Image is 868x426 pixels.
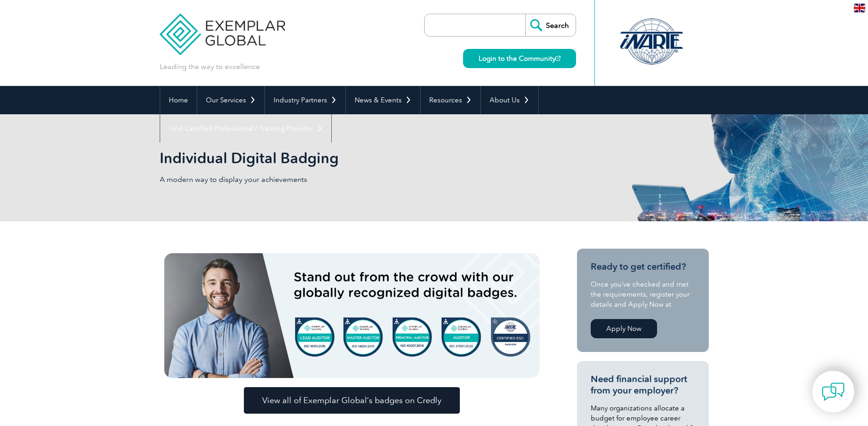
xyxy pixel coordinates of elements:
a: Home [160,86,197,114]
a: Resources [421,86,480,114]
a: Our Services [197,86,264,114]
h2: Individual Digital Badging [160,151,544,165]
h3: Ready to get certified? [591,261,695,272]
img: contact-chat.png [822,380,845,403]
h3: Need financial support from your employer? [591,373,695,396]
a: Apply Now [591,319,657,338]
input: Search [525,14,576,36]
p: A modern way to display your achievements [160,175,434,185]
span: View all of Exemplar Global’s badges on Credly [262,396,442,405]
p: Leading the way to excellence [160,62,260,72]
a: Login to the Community [463,49,576,68]
a: News & Events [346,86,420,114]
a: View all of Exemplar Global’s badges on Credly [244,387,460,414]
a: Industry Partners [265,86,345,114]
img: open_square.png [555,56,561,61]
img: badges [164,253,539,378]
a: About Us [481,86,538,114]
p: Once you’ve checked and met the requirements, register your details and Apply Now at [591,279,695,309]
img: en [854,4,865,12]
a: Find Certified Professional / Training Provider [160,114,331,143]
